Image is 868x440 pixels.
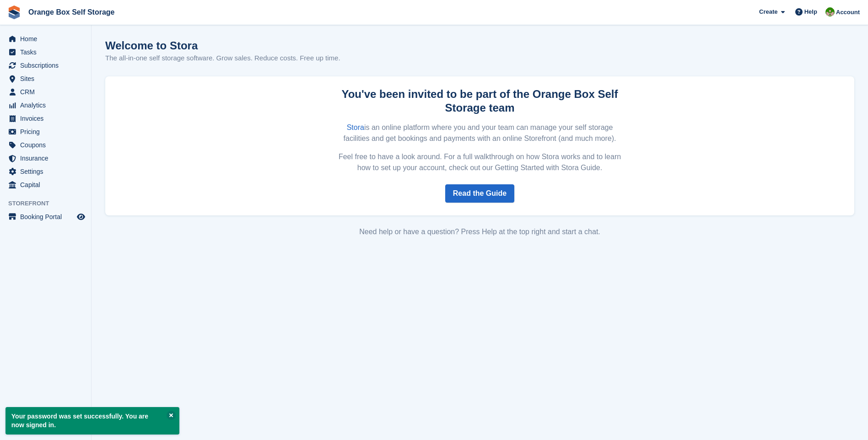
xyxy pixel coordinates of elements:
p: The all-in-one self storage software. Grow sales. Reduce costs. Free up time. [105,53,340,64]
span: Tasks [20,46,75,59]
p: Feel free to have a look around. For a full walkthrough on how Stora works and to learn how to se... [335,151,625,173]
img: Eric Smith [825,7,835,16]
span: Booking Portal [20,210,75,223]
img: stora-icon-8386f47178a22dfd0bd8f6a31ec36ba5ce8667c1dd55bd0f319d3a0aa187defe.svg [7,5,21,19]
a: menu [5,165,86,178]
span: Subscriptions [20,59,75,72]
span: Capital [20,178,75,191]
a: menu [5,46,86,59]
a: Read the Guide [445,184,514,203]
strong: You've been invited to be part of the Orange Box Self Storage team [341,88,618,114]
a: menu [5,210,86,223]
span: Storefront [8,199,91,208]
span: Pricing [20,125,75,138]
p: is an online platform where you and your team can manage your self storage facilities and get boo... [335,122,625,144]
div: Need help or have a question? Press Help at the top right and start a chat. [105,226,854,237]
span: CRM [20,86,75,98]
p: Your password was set successfully. You are now signed in. [5,407,179,435]
a: Orange Box Self Storage [25,5,119,20]
span: Home [20,32,75,45]
span: Insurance [20,152,75,165]
a: menu [5,112,86,125]
span: Analytics [20,99,75,112]
a: menu [5,152,86,165]
h1: Welcome to Stora [105,39,340,52]
a: menu [5,139,86,151]
a: menu [5,99,86,112]
a: menu [5,178,86,191]
span: Invoices [20,112,75,125]
span: Create [759,7,777,16]
span: Coupons [20,139,75,151]
a: menu [5,59,86,72]
a: menu [5,125,86,138]
span: Account [836,8,860,17]
span: Settings [20,165,75,178]
a: Stora [347,123,364,131]
span: Sites [20,72,75,85]
span: Help [804,7,817,16]
a: menu [5,86,86,98]
a: Preview store [75,211,86,222]
a: menu [5,32,86,45]
a: menu [5,72,86,85]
